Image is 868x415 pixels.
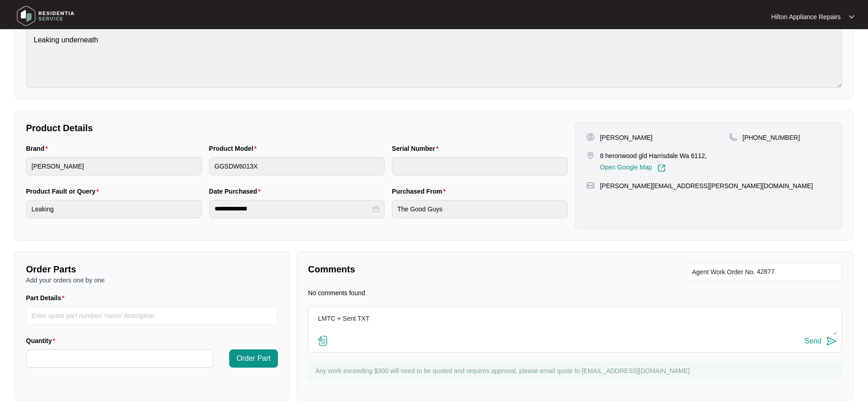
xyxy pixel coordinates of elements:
[313,312,837,335] textarea: LMTC + Sent TXT
[26,187,103,196] label: Product Fault or Query
[26,336,59,345] label: Quantity
[215,204,371,214] input: Date Purchased
[209,144,261,153] label: Product Model
[236,353,271,364] span: Order Part
[26,307,278,325] input: Part Details
[14,2,77,30] img: residentia service logo
[315,366,837,375] p: Any work exceeding $300 will need to be quoted and requires approval, please email quote to [EMAI...
[26,122,568,134] p: Product Details
[805,335,837,348] button: Send
[586,151,595,159] img: map-pin
[849,15,854,19] img: dropdown arrow
[729,133,737,141] img: map-pin
[308,288,365,297] p: No comments found
[26,144,51,153] label: Brand
[26,200,202,218] input: Product Fault or Query
[26,293,68,302] label: Part Details
[229,349,278,368] button: Order Part
[743,133,800,142] p: [PHONE_NUMBER]
[771,12,841,21] p: Hilton Appliance Repairs
[600,133,652,142] p: [PERSON_NAME]
[757,266,837,277] input: Add Agent Work Order No.
[308,263,569,276] p: Comments
[600,164,666,172] a: Open Google Map
[692,266,755,277] span: Agent Work Order No.
[392,144,442,153] label: Serial Number
[26,350,213,367] input: Quantity
[209,157,385,175] input: Product Model
[26,276,278,285] p: Add your orders one by one
[805,337,822,345] div: Send
[600,181,813,190] p: [PERSON_NAME][EMAIL_ADDRESS][PERSON_NAME][DOMAIN_NAME]
[392,157,568,175] input: Serial Number
[600,151,707,160] p: 8 heronwood gld Harrisdale Wa 6112,
[209,187,264,196] label: Date Purchased
[826,336,837,347] img: send-icon.svg
[586,181,595,190] img: map-pin
[392,187,449,196] label: Purchased From
[392,200,568,218] input: Purchased From
[26,263,278,276] p: Order Parts
[26,26,842,88] textarea: Leaking underneath
[318,335,329,346] img: file-attachment-doc.svg
[26,157,202,175] input: Brand
[657,164,666,172] img: Link-External
[586,133,595,141] img: user-pin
